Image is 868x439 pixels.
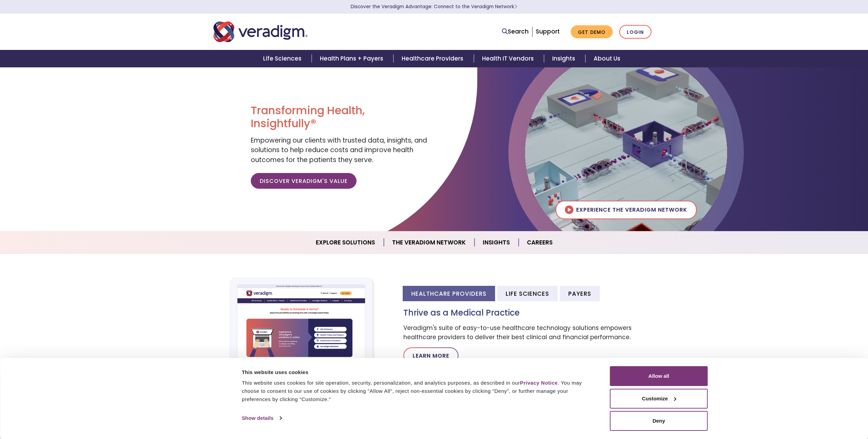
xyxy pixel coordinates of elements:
[536,27,560,36] a: Support
[393,50,474,67] a: Healthcare Providers
[497,286,558,301] li: Life Sciences
[351,3,517,10] a: Discover the Veradigm Advantage: Connect to the Veradigm NetworkLearn More
[384,234,475,251] a: The Veradigm Network
[242,379,595,403] div: This website uses cookies for site operation, security, personalization, and analytics purposes, ...
[610,366,708,386] button: Allow all
[251,173,357,189] a: Discover Veradigm's Value
[474,50,544,67] a: Health IT Vendors
[520,380,558,386] a: Privacy Notice
[571,25,613,39] a: Get Demo
[403,286,495,301] li: Healthcare Providers
[312,50,393,67] a: Health Plans + Payers
[610,411,708,431] button: Deny
[403,308,655,318] h3: Thrive as a Medical Practice
[619,25,651,39] a: Login
[213,21,308,43] img: Veradigm logo
[251,104,429,130] h1: Transforming Health, Insightfully®
[560,286,600,301] li: Payers
[242,413,282,423] a: Show details
[502,27,529,36] a: Search
[544,50,585,67] a: Insights
[308,234,384,251] a: Explore Solutions
[403,347,458,364] a: Learn More
[475,234,519,251] a: Insights
[610,389,708,409] button: Customize
[585,50,629,67] a: About Us
[519,234,561,251] a: Careers
[251,136,427,164] span: Empowering our clients with trusted data, insights, and solutions to help reduce costs and improv...
[403,323,655,342] p: Veradigm's suite of easy-to-use healthcare technology solutions empowers healthcare providers to ...
[514,3,517,10] span: Learn More
[242,368,595,376] div: This website uses cookies
[255,50,312,67] a: Life Sciences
